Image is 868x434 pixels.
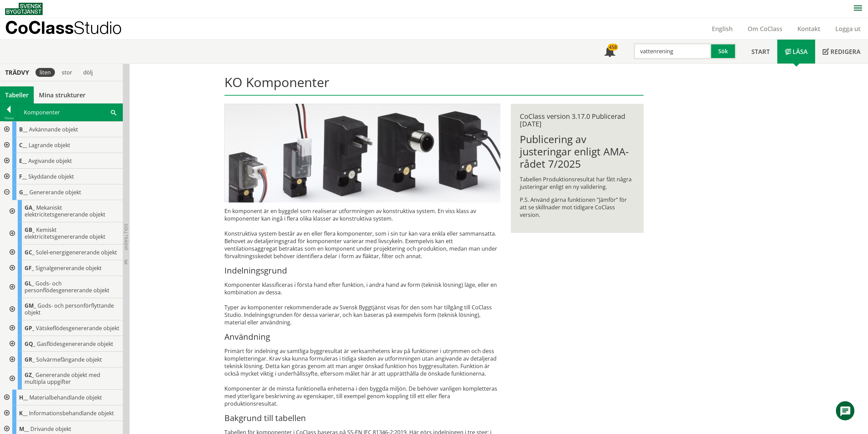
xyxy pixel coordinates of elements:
button: Sök [711,43,736,59]
p: Tabellen Produktionsresultat har fått några justeringar enligt en ny validering. [520,176,635,191]
div: Tillbaka [0,115,17,121]
div: 458 [608,44,618,51]
span: Gasflödesgenererande objekt [37,340,113,348]
span: GQ_ [25,340,35,348]
span: GA_ [25,204,35,211]
span: GF_ [25,264,34,272]
a: 458 [597,40,623,64]
span: Studio [74,17,122,38]
div: stor [58,68,76,77]
span: Signalgenererande objekt [35,264,102,272]
h3: Indelningsgrund [224,265,500,276]
span: Informationsbehandlande objekt [29,409,114,417]
span: Läsa [793,47,808,56]
img: pilotventiler.jpg [224,104,500,202]
span: Gods- och personflödesgenererande objekt [25,280,109,294]
span: C__ [19,141,27,149]
a: Redigera [815,40,868,64]
h3: Bakgrund till tabellen [224,413,500,423]
a: Läsa [777,40,815,64]
div: Komponenter [18,104,122,121]
a: Logga ut [828,25,868,33]
span: Solel-energigenererande objekt [36,249,117,256]
h1: Publicering av justeringar enligt AMA-rådet 7/2025 [520,133,635,170]
span: Lagrande objekt [29,141,70,149]
span: K__ [19,409,28,417]
span: B__ [19,126,28,133]
span: Drivande objekt [30,425,71,433]
div: liten [35,68,55,77]
span: M__ [19,425,29,433]
span: Start [751,47,770,56]
span: GC_ [25,249,34,256]
span: GZ_ [25,371,34,379]
span: GB_ [25,226,35,234]
a: Start [744,40,777,64]
span: G__ [19,188,28,196]
div: CoClass version 3.17.0 Publicerad [DATE] [520,113,635,128]
h3: Användning [224,332,500,342]
span: GR_ [25,356,35,363]
img: Svensk Byggtjänst [5,3,43,15]
span: GM_ [25,302,36,309]
a: English [704,25,740,33]
span: Solvärmefångande objekt [36,356,102,363]
span: Avgivande objekt [28,157,72,165]
h1: KO Komponenter [224,74,644,96]
span: H__ [19,394,28,401]
span: Skyddande objekt [28,173,74,180]
span: Vätskeflödesgenererande objekt [36,324,119,332]
span: Notifikationer [604,47,615,58]
input: Sök [634,43,711,59]
span: F__ [19,173,27,180]
span: Sök i tabellen [111,109,116,116]
span: GL_ [25,280,34,287]
span: Genererande objekt [29,188,81,196]
span: Materialbehandlande objekt [29,394,102,401]
span: Gods- och personförflyttande objekt [25,302,114,316]
a: Om CoClass [740,25,790,33]
div: dölj [79,68,97,77]
span: Redigera [830,47,860,56]
span: Kemiskt elektricitetsgenererande objekt [25,226,105,240]
a: CoClassStudio [5,18,136,39]
span: GP_ [25,324,34,332]
p: P.S. Använd gärna funktionen ”Jämför” för att se skillnader mot tidigare CoClass version. [520,196,635,219]
a: Kontakt [790,25,828,33]
span: Mekaniskt elektricitetsgenererande objekt [25,204,105,218]
span: Dölj trädvy [123,224,129,250]
div: Trädvy [1,69,33,76]
span: Genererande objekt med multipla uppgifter [25,371,100,386]
span: E__ [19,157,27,165]
a: Mina strukturer [34,86,91,103]
span: Avkännande objekt [29,126,78,133]
p: CoClass [5,24,122,31]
